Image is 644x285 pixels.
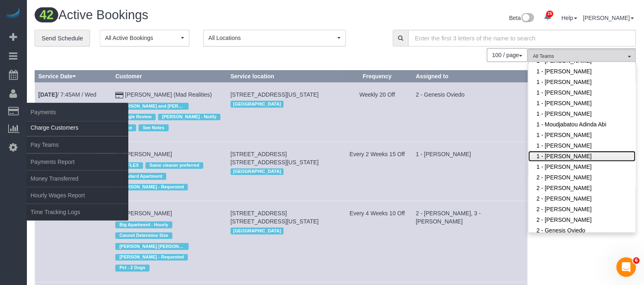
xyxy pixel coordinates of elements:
th: Customer [112,71,227,82]
span: [PERSON_NAME] - Requested [115,254,188,261]
a: [PERSON_NAME] [125,151,172,157]
ol: All Teams [528,48,636,61]
a: 2 - [PERSON_NAME] [528,204,635,214]
th: Frequency [342,71,412,82]
button: 100 / page [487,48,528,62]
span: [GEOGRAPHIC_DATA] [231,101,284,107]
a: [PERSON_NAME] [125,210,172,217]
span: 6 [633,257,640,264]
span: See Notes [138,124,168,131]
span: [GEOGRAPHIC_DATA] [231,228,284,234]
span: All Active Bookings [105,34,179,42]
img: Automaid Logo [5,8,21,20]
div: Location [231,99,338,109]
ul: Payments [26,119,128,221]
a: Send Schedule [35,30,90,47]
nav: Pagination navigation [487,48,528,62]
td: Assigned to [412,201,527,282]
span: 25 [546,11,553,17]
a: 25 [540,8,556,26]
th: Service Date [35,71,112,82]
span: [PERSON_NAME] - Requested [115,184,188,190]
a: 1 - [PERSON_NAME] [528,98,635,108]
td: Service location [227,141,342,201]
span: Google Review [115,114,156,120]
td: Service location [227,201,342,282]
td: Assigned to [412,82,527,141]
iframe: Intercom live chat [616,257,636,277]
a: Help [561,15,577,21]
td: Frequency [342,141,412,201]
b: [DATE] [38,91,57,98]
a: 2 - [PERSON_NAME] [528,193,635,204]
a: 1 - [PERSON_NAME] [528,66,635,77]
a: [PERSON_NAME] (Mad Realities) [125,91,212,98]
span: [STREET_ADDRESS] [STREET_ADDRESS][US_STATE] [231,151,319,166]
span: [PERSON_NAME] [PERSON_NAME] - Requested [115,243,189,250]
td: Frequency [342,82,412,141]
span: All Teams [533,53,626,60]
span: Standard Apartment [115,173,166,179]
td: Customer [112,201,227,282]
td: Frequency [342,201,412,282]
span: 42 [35,7,58,22]
span: Payments [26,103,128,122]
a: 2 - Genesis Oviedo [528,225,635,236]
span: NO FLEX [115,162,143,169]
span: Same cleaner preferred [145,162,203,169]
div: Location [231,225,338,236]
a: Money Transferred [26,170,128,187]
a: 1 - [PERSON_NAME] [528,108,635,119]
span: Cannot Determine Size [115,232,172,239]
span: [PERSON_NAME] and [PERSON_NAME] Preferred [115,103,189,109]
h1: Active Bookings [35,8,329,22]
a: Hourly Wages Report [26,187,128,203]
a: 2 - [PERSON_NAME] [528,183,635,193]
td: Assigned to [412,141,527,201]
a: 1 - [PERSON_NAME] [528,140,635,151]
input: Enter the first 3 letters of the name to search [408,30,636,46]
a: Time Tracking Logs [26,204,128,220]
span: [STREET_ADDRESS][US_STATE] [231,91,319,98]
a: 1 - [PERSON_NAME] [528,161,635,172]
a: 1 - [PERSON_NAME] [528,151,635,161]
a: Beta [509,15,534,21]
a: 2 - [PERSON_NAME] [528,214,635,225]
td: Service location [227,82,342,141]
a: [PERSON_NAME] [583,15,634,21]
img: New interface [521,13,534,24]
span: [GEOGRAPHIC_DATA] [231,168,284,175]
a: Payments Report [26,154,128,170]
th: Service location [227,71,342,82]
a: 1 - [PERSON_NAME] [528,130,635,140]
i: Credit Card Payment [115,93,123,98]
td: Customer [112,82,227,141]
span: [STREET_ADDRESS] [STREET_ADDRESS][US_STATE] [231,210,319,225]
button: All Locations [203,30,346,46]
th: Assigned to [412,71,527,82]
td: Schedule date [35,82,112,141]
button: All Teams [528,48,636,65]
span: Pet - 2 Dogs [115,265,149,271]
td: Schedule date [35,201,112,282]
a: 1 - [PERSON_NAME] [528,77,635,87]
span: Big Apartment - Hourly [115,221,172,228]
a: Charge Customers [26,119,128,136]
div: Location [231,166,338,177]
a: [DATE]/ 7:45AM / Wed [38,91,97,98]
button: All Active Bookings [100,30,189,46]
a: 1 - [PERSON_NAME] [528,87,635,98]
a: Pay Teams [26,137,128,153]
a: 1 - Moudjabatou Adinda Abi [528,119,635,130]
span: [PERSON_NAME] - Notify [158,114,220,120]
span: All Locations [209,34,335,42]
a: 2 - [PERSON_NAME] [528,172,635,183]
td: Customer [112,141,227,201]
